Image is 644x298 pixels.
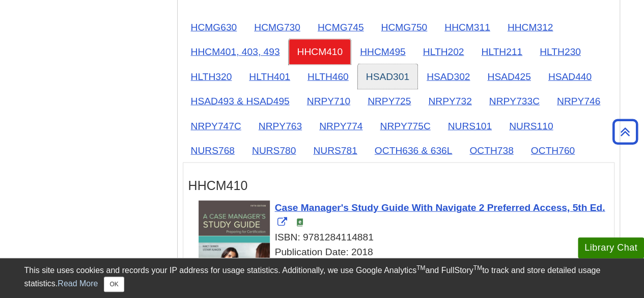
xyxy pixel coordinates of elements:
a: HLTH230 [531,39,589,64]
sup: TM [416,264,425,272]
div: This site uses cookies and records your IP address for usage statistics. Additionally, we use Goo... [24,264,620,292]
a: HSAD440 [540,64,600,89]
a: Back to Top [609,125,641,139]
a: HLTH320 [183,64,240,89]
a: HSAD493 & HSAD495 [183,89,298,114]
a: HHCM311 [436,15,498,40]
a: HSAD425 [479,64,539,89]
a: HSAD301 [358,64,417,89]
a: HLTH401 [241,64,298,89]
a: NRPY774 [311,114,371,139]
a: HLTH202 [415,39,472,64]
a: HCMG745 [310,15,372,40]
a: NURS780 [244,138,304,163]
a: OCTH760 [523,138,583,163]
span: Case Manager's Study Guide With Navigate 2 Preferred Access, 5th Ed. [275,202,605,213]
a: NURS101 [440,114,500,139]
a: NRPY746 [549,89,608,114]
h3: HHCM410 [188,178,609,193]
a: HCMG750 [373,15,435,40]
img: e-Book [296,219,304,227]
img: Cover Art [199,201,270,292]
a: OCTH636 & 636L [367,138,461,163]
a: HHCM410 [289,39,351,64]
button: Close [104,277,124,292]
a: NRPY747C [183,114,249,139]
a: NURS781 [305,138,365,163]
a: Read More [58,279,98,288]
a: NRPY775C [372,114,438,139]
div: Publication Date: 2018 [199,245,609,260]
a: HHCM495 [352,39,414,64]
a: HHCM312 [499,15,562,40]
a: NRPY732 [420,89,480,114]
sup: TM [473,264,482,272]
div: ISBN: 9781284114881 [199,230,609,245]
a: HCMG630 [183,15,245,40]
button: Library Chat [578,237,644,258]
a: NURS110 [501,114,561,139]
a: NRPY710 [299,89,358,114]
a: HHCM401, 403, 493 [183,39,288,64]
a: NRPY763 [250,114,310,139]
a: NRPY733C [481,89,548,114]
a: HLTH211 [473,39,530,64]
a: HCMG730 [246,15,309,40]
a: OCTH738 [461,138,521,163]
a: NURS768 [183,138,243,163]
a: NRPY725 [359,89,419,114]
a: HSAD302 [418,64,478,89]
a: Link opens in new window [275,202,605,228]
a: HLTH460 [299,64,357,89]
